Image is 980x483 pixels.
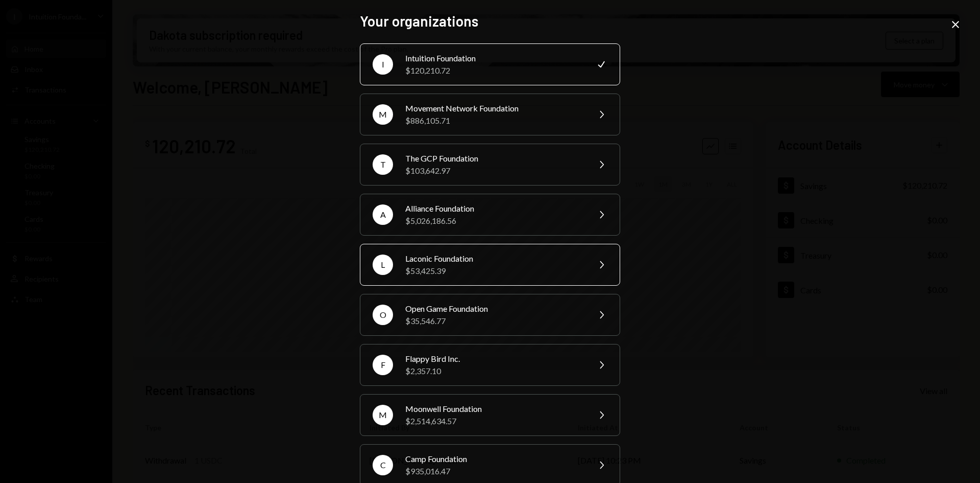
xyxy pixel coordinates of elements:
[405,465,583,477] div: $935,016.47
[405,64,583,77] div: $120,210.72
[405,303,583,315] div: Open Game Foundation
[405,152,583,165] div: The GCP Foundation
[405,403,583,415] div: Moonwell Foundation
[405,315,583,327] div: $35,546.77
[373,455,393,475] div: C
[405,252,583,265] div: Laconic Foundation
[405,365,583,377] div: $2,357.10
[360,94,620,135] button: MMovement Network Foundation$886,105.71
[360,43,620,85] button: IIntuition Foundation$120,210.72
[373,54,393,75] div: I
[373,355,393,375] div: F
[360,194,620,236] button: AAlliance Foundation$5,026,186.56
[360,11,620,31] h2: Your organizations
[405,114,583,127] div: $886,105.71
[373,154,393,175] div: T
[373,104,393,125] div: M
[405,102,583,114] div: Movement Network Foundation
[373,305,393,325] div: O
[360,294,620,336] button: OOpen Game Foundation$35,546.77
[405,165,583,177] div: $103,642.97
[373,255,393,275] div: L
[360,244,620,286] button: LLaconic Foundation$53,425.39
[405,215,583,227] div: $5,026,186.56
[373,405,393,425] div: M
[405,415,583,427] div: $2,514,634.57
[405,202,583,215] div: Alliance Foundation
[373,204,393,225] div: A
[405,52,583,64] div: Intuition Foundation
[405,353,583,365] div: Flappy Bird Inc.
[405,265,583,277] div: $53,425.39
[360,344,620,386] button: FFlappy Bird Inc.$2,357.10
[405,453,583,465] div: Camp Foundation
[360,394,620,436] button: MMoonwell Foundation$2,514,634.57
[360,144,620,186] button: TThe GCP Foundation$103,642.97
